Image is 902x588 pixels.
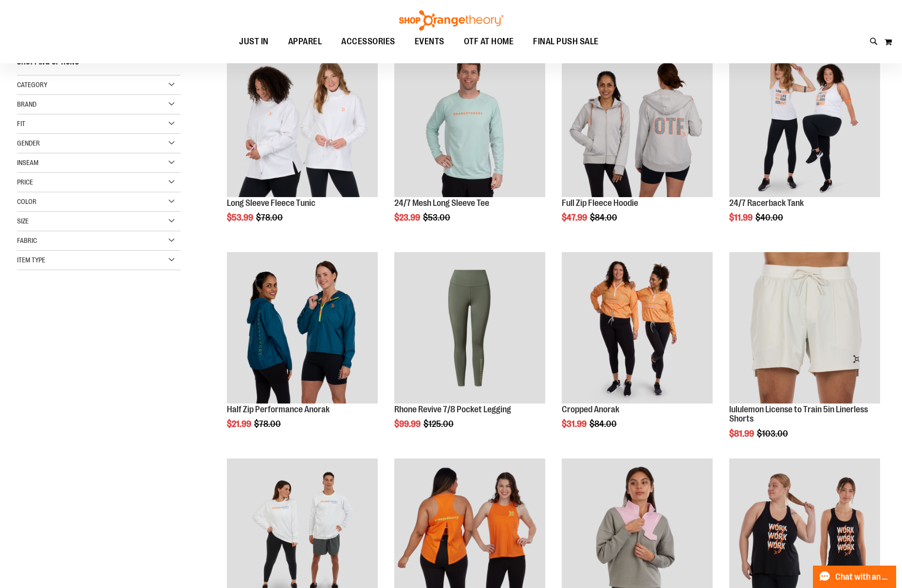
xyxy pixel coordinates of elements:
[562,46,713,197] img: Main Image of 1457091
[724,41,885,247] div: product
[278,31,332,53] a: APPAREL
[729,46,880,197] img: 24/7 Racerback Tank
[755,213,785,222] span: $40.00
[405,31,454,53] a: EVENTS
[17,178,33,186] span: Price
[729,252,880,404] a: lululemon License to Train 5in Linerless Shorts
[589,419,618,429] span: $84.00
[562,404,619,414] a: Cropped Anorak
[562,252,713,403] img: Cropped Anorak primary image
[17,217,29,225] span: Size
[389,41,550,247] div: product
[729,213,754,222] span: $11.99
[256,213,284,222] span: $78.00
[523,31,608,53] a: FINAL PUSH SALE
[724,247,885,463] div: product
[17,198,37,205] span: Color
[222,247,383,454] div: product
[331,31,405,53] a: ACCESSORIES
[533,31,599,53] span: FINAL PUSH SALE
[562,46,713,198] a: Main Image of 1457091
[394,419,422,429] span: $99.99
[729,252,880,403] img: lululemon License to Train 5in Linerless Shorts
[557,41,718,247] div: product
[423,213,452,222] span: $53.00
[729,429,755,439] span: $81.99
[227,419,253,429] span: $21.99
[227,198,315,208] a: Long Sleeve Fleece Tunic
[464,31,514,53] span: OTF AT HOME
[562,198,638,208] a: Full Zip Fleece Hoodie
[17,159,38,166] span: Inseam
[17,81,47,89] span: Category
[835,572,890,582] span: Chat with an Expert
[415,31,444,53] span: EVENTS
[398,10,505,31] img: Shop Orangetheory
[394,252,545,404] a: Rhone Revive 7/8 Pocket Legging
[757,429,790,439] span: $103.00
[227,404,330,414] a: Half Zip Performance Anorak
[239,31,269,53] span: JUST IN
[562,213,589,222] span: $47.99
[562,252,713,404] a: Cropped Anorak primary image
[227,46,378,198] a: Product image for Fleece Long Sleeve
[254,419,282,429] span: $78.00
[394,404,511,414] a: Rhone Revive 7/8 Pocket Legging
[729,46,880,198] a: 24/7 Racerback Tank
[423,419,455,429] span: $125.00
[729,198,804,208] a: 24/7 Racerback Tank
[729,404,868,424] a: lululemon License to Train 5in Linerless Shorts
[229,31,278,53] a: JUST IN
[394,252,545,403] img: Rhone Revive 7/8 Pocket Legging
[341,31,395,53] span: ACCESSORIES
[590,213,619,222] span: $84.00
[17,100,37,108] span: Brand
[222,41,383,247] div: product
[17,237,37,244] span: Fabric
[394,46,545,198] a: Main Image of 1457095
[17,54,181,75] strong: Shopping Options
[394,46,545,197] img: Main Image of 1457095
[557,247,718,454] div: product
[288,31,322,53] span: APPAREL
[17,256,45,264] span: Item Type
[389,247,550,454] div: product
[227,252,378,403] img: Half Zip Performance Anorak
[17,139,40,147] span: Gender
[17,120,25,128] span: Fit
[562,419,588,429] span: $31.99
[227,46,378,197] img: Product image for Fleece Long Sleeve
[227,213,255,222] span: $53.99
[394,198,489,208] a: 24/7 Mesh Long Sleeve Tee
[394,213,422,222] span: $23.99
[813,566,897,588] button: Chat with an Expert
[454,31,524,53] a: OTF AT HOME
[227,252,378,404] a: Half Zip Performance Anorak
